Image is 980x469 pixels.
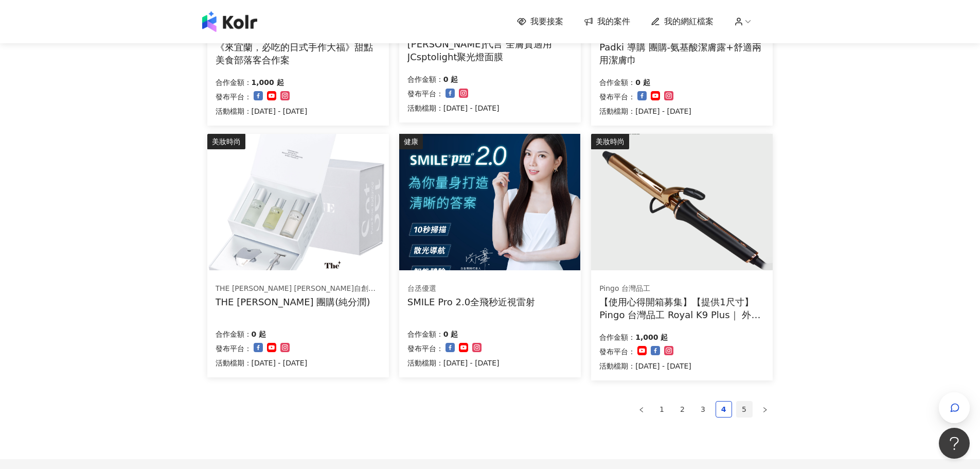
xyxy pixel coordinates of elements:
div: Pingo 台灣品工 [599,284,764,294]
p: 活動檔期：[DATE] - [DATE] [599,360,691,372]
p: 1,000 起 [252,76,284,89]
span: right [762,407,768,413]
div: 健康 [399,134,423,149]
button: left [633,401,650,418]
a: 5 [737,402,752,417]
p: 發布平台： [407,88,443,100]
li: 5 [736,401,753,418]
p: 發布平台： [407,342,443,355]
a: 我的網紅檔案 [651,16,714,27]
p: 發布平台： [216,342,252,355]
p: 合作金額： [599,331,635,343]
li: Next Page [757,401,773,418]
p: 活動檔期：[DATE] - [DATE] [407,357,500,369]
p: 活動檔期：[DATE] - [DATE] [216,105,308,117]
div: 台丞優選 [407,284,535,294]
p: 0 起 [443,73,458,85]
img: logo [202,11,257,32]
p: 活動檔期：[DATE] - [DATE] [599,105,691,117]
p: 合作金額： [407,73,443,85]
li: Previous Page [633,401,650,418]
a: 我要接案 [517,16,563,27]
p: 發布平台： [599,91,635,103]
p: 活動檔期：[DATE] - [DATE] [216,357,308,369]
span: left [638,407,645,413]
p: 合作金額： [407,328,443,340]
li: 1 [654,401,670,418]
img: SMILE Pro 2.0全飛秒近視雷射 [399,134,580,270]
span: 我的案件 [597,16,630,27]
p: 合作金額： [216,328,252,340]
li: 2 [674,401,691,418]
a: 2 [675,402,690,417]
button: right [757,401,773,418]
div: [PERSON_NAME]代言 全膚質適用 JCsptolight聚光燈面膜 [407,38,573,63]
span: 我的網紅檔案 [664,16,714,27]
p: 1,000 起 [635,331,668,343]
div: THE [PERSON_NAME] 團購(純分潤) [216,296,380,308]
p: 合作金額： [216,76,252,89]
p: 發布平台： [599,345,635,358]
a: 1 [654,402,670,417]
div: 美妝時尚 [207,134,245,149]
p: 活動檔期：[DATE] - [DATE] [407,102,500,114]
p: 0 起 [635,76,650,89]
div: 美妝時尚 [591,134,629,149]
img: THE LYNN 全系列商品 [207,134,388,270]
a: 我的案件 [584,16,630,27]
p: 0 起 [252,328,266,340]
div: Padki 導購 團購-氨基酸潔膚露+舒適兩用潔膚巾 [599,41,764,66]
img: Pingo 台灣品工 Royal K9 Plus｜ 外噴式負離子加長電棒-革命進化款 [591,134,772,270]
a: 4 [716,402,732,417]
p: 合作金額： [599,76,635,89]
span: 我要接案 [530,16,563,27]
a: 3 [696,402,711,417]
li: 3 [695,401,711,418]
li: 4 [716,401,732,418]
div: SMILE Pro 2.0全飛秒近視雷射 [407,296,535,308]
iframe: Help Scout Beacon - Open [939,428,970,459]
div: THE [PERSON_NAME] [PERSON_NAME]自創品牌 [216,284,380,294]
div: 【使用心得開箱募集】【提供1尺寸】 Pingo 台灣品工 Royal K9 Plus｜ 外噴式負離子加長電棒-革命進化款 [599,296,764,321]
p: 0 起 [443,328,458,340]
div: 《來宜蘭，必吃的日式手作大福》甜點美食部落客合作案 [216,41,381,66]
p: 發布平台： [216,91,252,103]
